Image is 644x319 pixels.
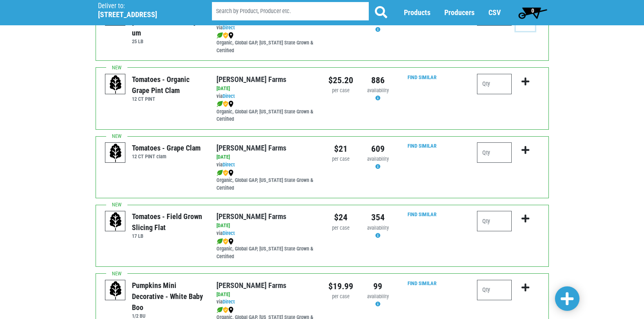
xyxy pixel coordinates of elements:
a: [PERSON_NAME] Farms [216,75,286,84]
img: map_marker-0e94453035b3232a4d21701695807de9.png [228,170,234,176]
h6: 17 LB [132,233,204,239]
img: leaf-e5c59151409436ccce96b2ca1b28e03c.png [216,170,223,176]
a: Producers [444,9,475,17]
img: placeholder-variety-43d6402dacf2d531de610a020419775a.svg [105,211,126,232]
h6: 1/2 BU [132,313,204,319]
div: per case [328,224,353,232]
img: safety-e55c860ca8c00a9c171001a62a92dabd.png [223,101,228,107]
a: Direct [223,24,235,31]
input: Qty [477,211,512,231]
div: per case [328,155,353,163]
div: Tomatoes - Field Grown Slicing Flat [132,211,204,233]
img: map_marker-0e94453035b3232a4d21701695807de9.png [228,101,234,107]
div: 609 [365,142,390,155]
div: Tomatoes - Grape Clam [132,142,201,153]
div: via [216,93,316,100]
div: via [216,230,316,237]
input: Search by Product, Producer etc. [212,2,369,21]
img: map_marker-0e94453035b3232a4d21701695807de9.png [228,307,234,313]
div: [DATE] [216,291,316,299]
input: Qty [477,280,512,300]
span: 0 [531,7,534,14]
a: Find Similar [408,74,437,80]
a: [PERSON_NAME] Farms [216,281,286,290]
div: [DATE] [216,222,316,230]
div: $21 [328,142,353,155]
div: Organic, Global GAP, [US_STATE] State Grown & Certified [216,31,316,55]
a: Direct [223,162,235,168]
div: via [216,24,316,32]
div: $25.20 [328,74,353,87]
div: 354 [365,211,390,224]
a: Direct [223,93,235,99]
div: Organic, Global GAP, [US_STATE] State Grown & Certified [216,237,316,261]
div: [DATE] [216,153,316,161]
a: CSV [488,9,501,17]
img: safety-e55c860ca8c00a9c171001a62a92dabd.png [223,32,228,39]
div: Pumpkins Mini Decorative - White Baby Boo [132,280,204,313]
a: Find Similar [408,211,437,217]
a: Find Similar [408,143,437,149]
h5: [STREET_ADDRESS] [98,10,191,19]
h6: 25 LB [132,38,204,44]
a: Direct [223,299,235,305]
a: Products [404,9,430,17]
img: map_marker-0e94453035b3232a4d21701695807de9.png [228,238,234,245]
div: Tomatoes - Organic Grape Pint Clam [132,74,204,96]
div: 99 [365,280,390,293]
span: availability [367,225,389,231]
p: Deliver to: [98,2,191,10]
a: Find Similar [408,280,437,286]
img: placeholder-variety-43d6402dacf2d531de610a020419775a.svg [105,143,126,163]
img: placeholder-variety-43d6402dacf2d531de610a020419775a.svg [105,74,126,95]
span: availability [367,156,389,162]
img: leaf-e5c59151409436ccce96b2ca1b28e03c.png [216,32,223,39]
div: per case [328,87,353,95]
div: via [216,298,316,306]
h6: 12 CT PINT [132,96,204,102]
div: $19.99 [328,280,353,293]
img: safety-e55c860ca8c00a9c171001a62a92dabd.png [223,307,228,313]
a: [PERSON_NAME] Farms [216,212,286,221]
img: placeholder-variety-43d6402dacf2d531de610a020419775a.svg [105,280,126,301]
img: safety-e55c860ca8c00a9c171001a62a92dabd.png [223,170,228,176]
input: Qty [477,142,512,163]
div: 886 [365,74,390,87]
a: 0 [515,4,551,21]
img: leaf-e5c59151409436ccce96b2ca1b28e03c.png [216,101,223,107]
a: Direct [223,230,235,236]
img: leaf-e5c59151409436ccce96b2ca1b28e03c.png [216,238,223,245]
div: per case [328,293,353,301]
h6: 12 CT PINT clam [132,153,201,159]
input: Qty [477,74,512,94]
img: safety-e55c860ca8c00a9c171001a62a92dabd.png [223,238,228,245]
div: $24 [328,211,353,224]
div: Organic, Global GAP, [US_STATE] State Grown & Certified [216,169,316,192]
span: availability [367,293,389,299]
img: map_marker-0e94453035b3232a4d21701695807de9.png [228,32,234,39]
div: via [216,161,316,169]
img: leaf-e5c59151409436ccce96b2ca1b28e03c.png [216,307,223,313]
span: availability [367,87,389,93]
a: [PERSON_NAME] Farms [216,144,286,152]
div: [DATE] [216,85,316,93]
div: Organic, Global GAP, [US_STATE] State Grown & Certified [216,100,316,124]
